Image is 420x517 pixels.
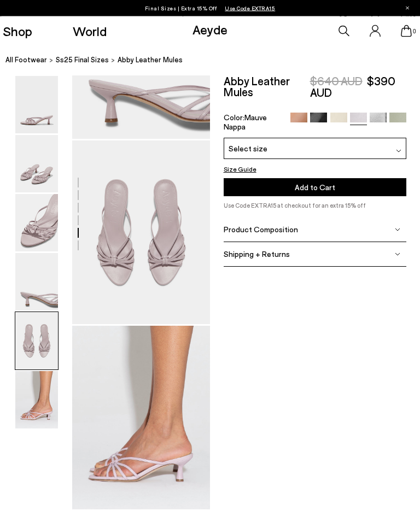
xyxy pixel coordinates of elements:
span: Add to Cart [295,183,335,192]
span: Shipping + Returns [224,250,290,259]
button: Size Guide [224,164,256,175]
span: Select size [229,143,267,155]
img: Abby Leather Mules - Image 6 [15,372,58,429]
p: Use Code EXTRA15 at checkout for an extra 15% off [224,201,407,211]
img: svg%3E [395,252,400,257]
span: $640 AUD [310,74,363,88]
span: Ss25 Final Sizes [56,56,109,64]
nav: breadcrumb [5,46,420,76]
span: Navigate to /collections/ss25-final-sizes [225,5,275,11]
span: Product Composition [224,225,298,234]
p: Final Sizes | Extra 15% Off [145,3,276,14]
a: Shop [3,25,32,38]
div: Color: [224,113,285,131]
button: Add to Cart [224,179,407,197]
img: svg%3E [395,227,400,233]
span: Abby Leather Mules [118,55,183,66]
span: 0 [412,28,417,34]
a: Aeyde [192,21,227,37]
a: Ss25 Final Sizes [56,55,109,66]
img: Abby Leather Mules - Image 1 [15,77,58,134]
img: svg%3E [396,148,401,154]
img: Abby Leather Mules - Image 4 [15,254,58,311]
a: World [73,25,107,38]
a: All Footwear [5,55,47,66]
img: Abby Leather Mules - Image 2 [15,136,58,193]
img: Abby Leather Mules - Image 5 [15,313,58,370]
img: Abby Leather Mules - Image 3 [15,195,58,252]
h2: Abby Leather Mules [224,76,310,98]
span: $390 AUD [310,74,395,99]
a: 0 [401,25,412,37]
span: Mauve Nappa [224,113,267,131]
